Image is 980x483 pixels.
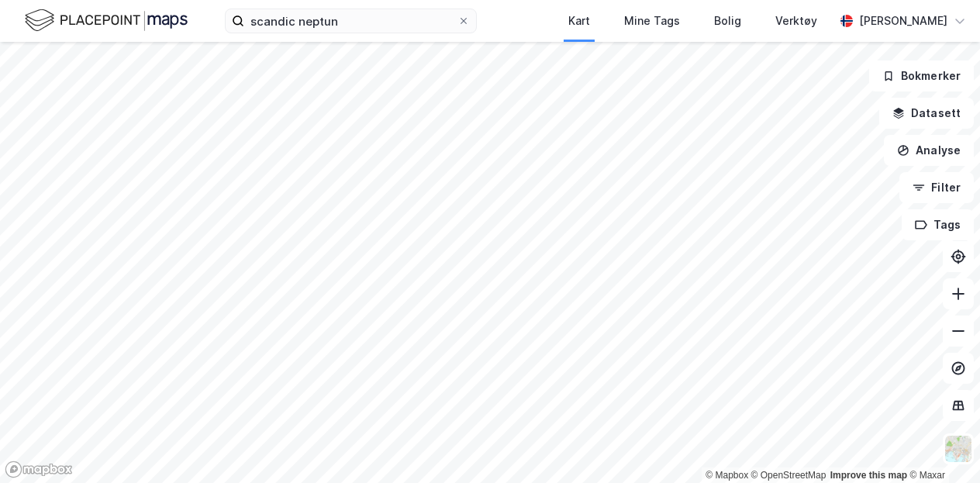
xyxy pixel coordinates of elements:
[25,7,188,34] img: logo.f888ab2527a4732fd821a326f86c7f29.svg
[624,12,680,30] div: Mine Tags
[902,409,980,483] iframe: Chat Widget
[869,60,974,91] button: Bokmerker
[775,12,817,30] div: Verktøy
[884,135,974,166] button: Analyse
[879,98,974,129] button: Datasett
[751,470,826,481] a: OpenStreetMap
[830,470,907,481] a: Improve this map
[706,470,748,481] a: Mapbox
[568,12,590,30] div: Kart
[902,409,980,483] div: Kontrollprogram for chat
[5,461,73,478] a: Mapbox homepage
[244,9,457,33] input: Søk på adresse, matrikkel, gårdeiere, leietakere eller personer
[714,12,741,30] div: Bolig
[902,209,974,240] button: Tags
[859,12,947,30] div: [PERSON_NAME]
[899,172,974,203] button: Filter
